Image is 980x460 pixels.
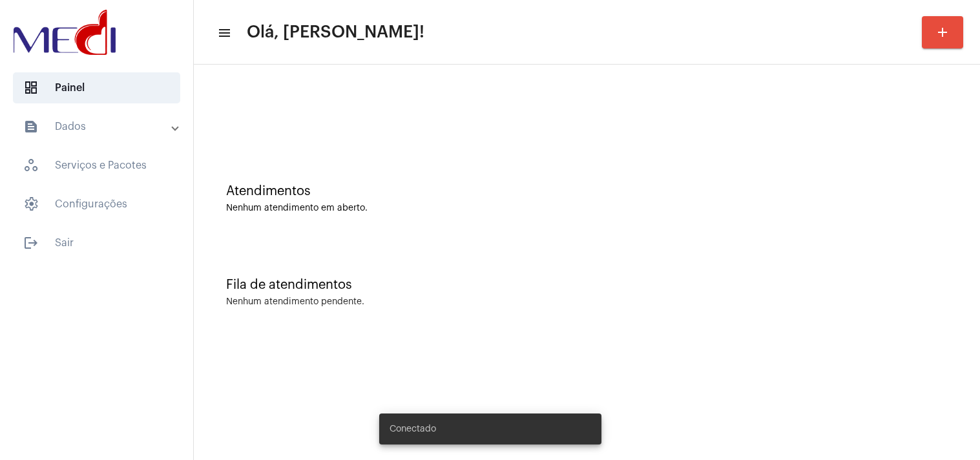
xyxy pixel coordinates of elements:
span: sidenav icon [23,80,39,96]
mat-panel-title: Dados [23,119,172,134]
mat-icon: sidenav icon [23,119,39,134]
span: Painel [13,72,180,103]
span: Serviços e Pacotes [13,150,180,181]
span: sidenav icon [23,158,39,173]
span: Configurações [13,189,180,220]
div: Fila de atendimentos [226,278,948,292]
img: d3a1b5fa-500b-b90f-5a1c-719c20e9830b.png [10,6,119,58]
div: Nenhum atendimento em aberto. [226,204,948,213]
span: Conectado [390,423,436,435]
span: Sair [13,227,180,258]
mat-icon: sidenav icon [217,25,230,41]
mat-expansion-panel-header: sidenav iconDados [8,111,193,142]
span: Olá, [PERSON_NAME]! [247,22,424,43]
mat-icon: sidenav icon [23,235,39,251]
span: sidenav icon [23,196,39,212]
div: Atendimentos [226,184,948,198]
mat-icon: add [935,25,950,40]
div: Nenhum atendimento pendente. [226,297,364,307]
